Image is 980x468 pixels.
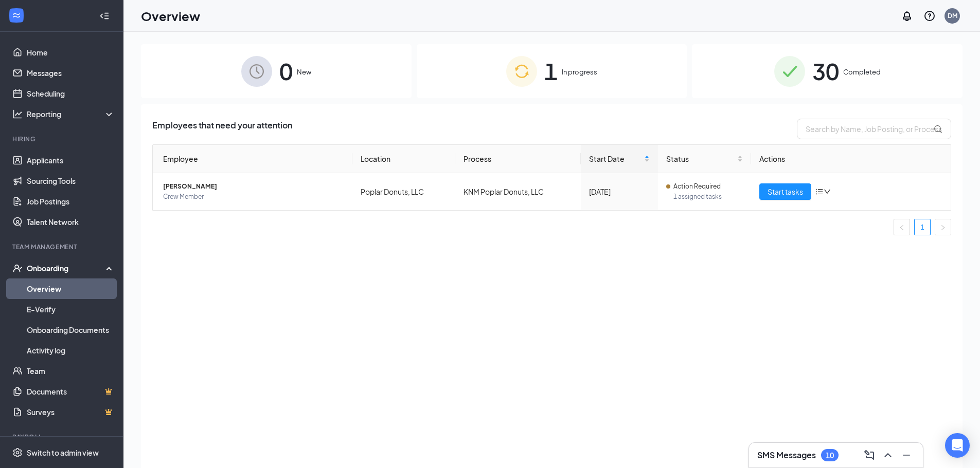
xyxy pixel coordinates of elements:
span: Action Required [673,181,721,192]
a: Home [27,42,115,63]
span: In progress [562,67,597,77]
a: Overview [27,278,115,299]
span: bars [815,188,824,196]
h1: Overview [141,7,200,25]
span: 0 [279,53,293,89]
button: right [935,219,951,235]
a: Applicants [27,150,115,171]
div: Switch to admin view [27,447,99,458]
span: Status [666,153,735,164]
a: 1 [915,219,930,235]
svg: Collapse [99,11,110,21]
span: down [824,188,831,195]
td: Poplar Donuts, LLC [352,173,456,210]
h3: SMS Messages [757,450,816,461]
a: DocumentsCrown [27,381,115,402]
div: Payroll [12,433,113,441]
svg: WorkstreamLogo [11,10,22,21]
th: Actions [751,145,951,173]
th: Process [455,145,580,173]
svg: Analysis [12,109,23,119]
button: ComposeMessage [861,447,878,463]
div: Onboarding [27,263,106,273]
svg: ComposeMessage [863,449,876,461]
span: Crew Member [163,192,344,202]
span: 1 [544,53,558,89]
input: Search by Name, Job Posting, or Process [797,119,951,139]
div: Team Management [12,242,113,251]
a: Activity log [27,340,115,361]
div: Hiring [12,135,113,143]
svg: UserCheck [12,263,23,273]
span: right [940,224,946,231]
span: 1 assigned tasks [673,192,743,202]
button: ChevronUp [880,447,896,463]
span: 30 [812,53,839,89]
a: Messages [27,63,115,83]
div: Reporting [27,109,115,119]
li: Previous Page [894,219,910,235]
span: Completed [843,67,881,77]
span: New [297,67,311,77]
a: E-Verify [27,299,115,320]
span: left [899,224,905,231]
svg: Settings [12,447,23,458]
a: SurveysCrown [27,402,115,422]
a: Talent Network [27,212,115,232]
div: [DATE] [589,186,650,197]
th: Location [352,145,456,173]
a: Job Postings [27,191,115,212]
div: 10 [826,451,834,460]
span: Employees that need your attention [152,119,292,139]
th: Status [658,145,751,173]
a: Scheduling [27,83,115,104]
div: Open Intercom Messenger [945,433,970,458]
th: Employee [153,145,352,173]
span: Start tasks [768,186,803,197]
a: Team [27,361,115,381]
button: left [894,219,910,235]
svg: QuestionInfo [923,10,936,22]
svg: Minimize [900,449,913,461]
div: DM [948,11,957,20]
button: Start tasks [759,183,811,200]
li: 1 [914,219,931,235]
button: Minimize [898,447,915,463]
td: KNM Poplar Donuts, LLC [455,173,580,210]
span: Start Date [589,153,642,164]
a: Onboarding Documents [27,320,115,340]
svg: Notifications [901,10,913,22]
span: [PERSON_NAME] [163,181,344,192]
li: Next Page [935,219,951,235]
a: Sourcing Tools [27,171,115,191]
svg: ChevronUp [882,449,894,461]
